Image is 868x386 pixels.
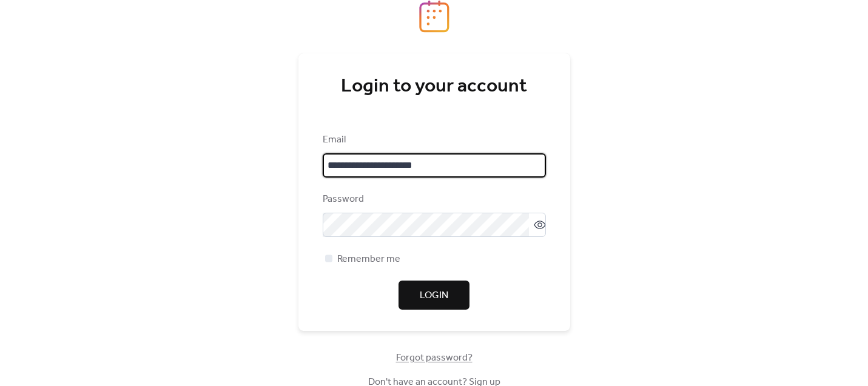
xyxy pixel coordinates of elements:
[396,354,473,361] a: Forgot password?
[323,75,546,99] div: Login to your account
[337,252,400,267] span: Remember me
[420,288,448,303] span: Login
[323,192,543,207] div: Password
[323,133,543,147] div: Email
[396,351,473,365] span: Forgot password?
[399,281,469,310] button: Login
